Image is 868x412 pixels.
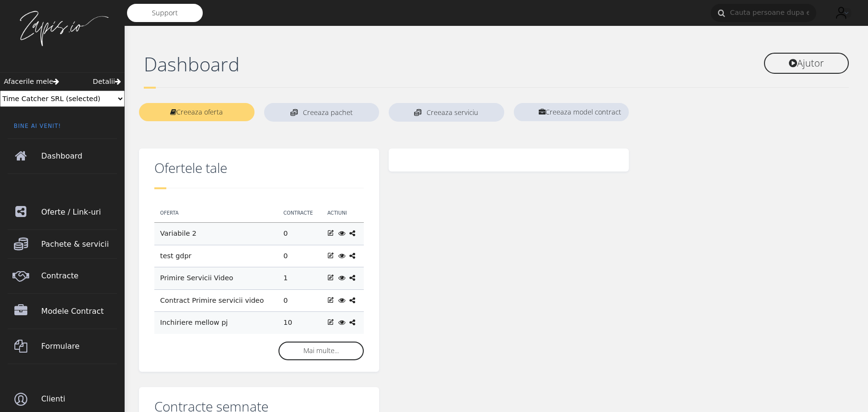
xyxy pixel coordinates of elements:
a: Vezi detalii si modifica [327,319,334,326]
a: Distribuie/Share [349,297,355,304]
a: 1 [283,274,288,282]
span: Pachete & servicii [41,231,117,258]
h3: Ofertele tale [154,160,364,176]
span: Dashboard [41,143,117,170]
img: I feel cool today! [832,3,851,23]
img: Zapis.io [14,10,110,47]
a: Oferte / Link-uri [8,195,117,229]
span: Formulare [41,333,117,360]
a: test gdpr [160,252,192,260]
a: Previzualizeaza [338,252,345,260]
a: Primire Servicii Video [160,274,233,282]
a: Vezi detalii si modifica [327,229,334,237]
a: Ajutor [764,53,849,74]
a: Previzualizeaza [338,274,345,282]
th: Oferta [154,204,278,223]
a: Previzualizeaza [338,319,345,326]
h1: Dashboard [144,53,492,76]
a: Distribuie/Share [349,229,355,237]
a: Variabile 2 [160,229,197,237]
a: 0 [283,252,288,260]
span: Creeaza serviciu [427,109,478,116]
a: Contracte [8,259,117,294]
span: Contracte [41,263,117,289]
a: Vezi detalii si modifica [327,274,334,282]
span: Creeaza pachet [303,109,353,116]
a: 0 [283,229,288,237]
a: Vezi detalii si modifica [327,297,334,304]
a: Contract Primire servicii video [160,297,264,304]
a: Creeaza pachet [264,103,380,122]
a: Creeaza model contract [514,103,629,121]
a: Dashboard [8,139,117,174]
a: 0 [283,297,288,304]
a: Detalii [93,77,121,87]
a: Formulare [8,329,117,364]
a: Creeaza serviciu [389,103,504,122]
th: Actiuni [322,204,364,223]
a: Modele Contract [8,294,117,329]
a: Distribuie/Share [349,252,355,260]
th: Contracte [278,204,322,223]
a: Afacerile mele [4,77,59,87]
a: Support [127,4,203,22]
span: Creeaza oferta [176,107,223,116]
a: Mai multe... [278,342,364,360]
a: 10 [283,319,292,326]
a: Vezi detalii si modifica [327,252,334,260]
span: Modele Contract [41,298,117,325]
a: Distribuie/Share [349,319,355,326]
a: Previzualizeaza [338,297,345,304]
span: Bine ai venit! [8,122,117,138]
input: Cauta persoane dupa email [711,4,816,22]
a: Distribuie/Share [349,274,355,282]
span: Oferte / Link-uri [41,199,117,226]
a: Previzualizeaza [338,229,345,237]
a: Creeaza oferta [139,103,255,121]
span: Creeaza model contract [545,107,621,116]
a: Pachete & servicii [8,230,117,258]
a: Inchiriere mellow pj [160,319,228,326]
